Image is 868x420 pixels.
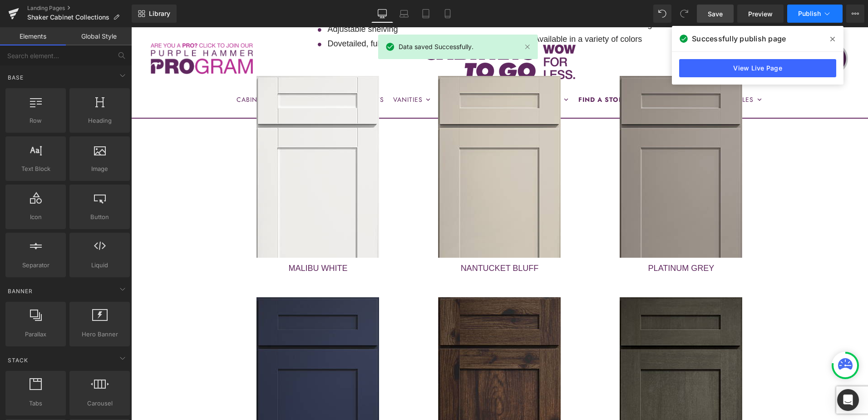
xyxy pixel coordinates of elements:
[708,9,723,19] span: Save
[692,33,786,44] span: Successfully publish page
[748,9,773,19] span: Preview
[403,7,572,17] p: Available in a variety of colors
[149,10,170,18] span: Library
[371,5,393,23] a: Desktop
[846,5,864,23] button: More
[8,164,63,174] span: Text Block
[8,260,63,270] span: Separator
[197,12,356,22] p: Dovetailed, full-extension drawers
[437,5,459,23] a: Mobile
[72,260,127,270] span: Liquid
[675,5,693,23] button: Redo
[8,330,63,339] span: Parallax
[393,5,415,23] a: Laptop
[72,164,127,174] span: Image
[132,5,177,23] a: New Library
[27,14,109,21] span: Shaker Cabinet Collections
[72,116,127,125] span: Heading
[27,5,132,12] a: Landing Pages
[72,330,127,339] span: Hero Banner
[8,399,63,408] span: Tabs
[837,389,859,411] div: Open Intercom Messenger
[787,5,843,23] button: Publish
[517,236,583,245] a: PLATINUM GREY
[7,287,34,295] span: Banner
[8,116,63,125] span: Row
[330,236,408,245] a: NANTUCKET BLUFF
[8,212,63,222] span: Icon
[415,5,437,23] a: Tablet
[679,59,836,77] a: View Live Page
[7,73,25,82] span: Base
[737,5,784,23] a: Preview
[66,27,132,45] a: Global Style
[7,356,29,365] span: Stack
[72,212,127,222] span: Button
[653,5,671,23] button: Undo
[72,399,127,408] span: Carousel
[798,10,821,17] span: Publish
[399,42,473,52] span: Data saved Successfully.
[157,236,216,245] a: MALIBU WHITE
